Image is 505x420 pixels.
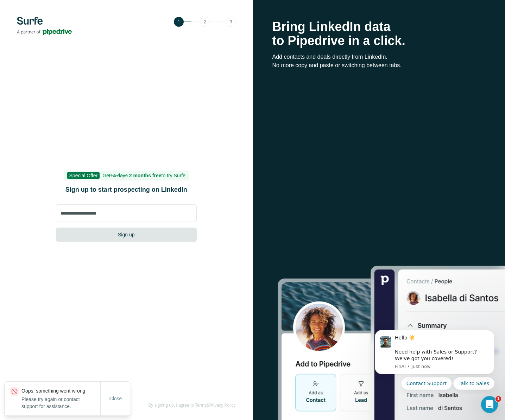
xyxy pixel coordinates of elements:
p: Add contacts and deals directly from LinkedIn. [272,53,486,61]
span: Special Offer [67,172,100,179]
h1: Sign up to start prospecting on LinkedIn [56,185,197,195]
iframe: Intercom live chat [481,396,498,413]
span: Get to try Surfe [102,173,185,178]
a: Privacy Policy [209,403,236,408]
img: Surfe Stock Photo - Selling good vibes [278,265,505,420]
h1: Bring LinkedIn data to Pipedrive in a click. [272,20,486,48]
iframe: Intercom notifications message [364,324,505,394]
span: By signing up, I agree to [149,403,194,408]
a: Terms [195,403,207,408]
img: Step 1 [174,17,236,27]
span: & [207,403,209,408]
button: Sign up [56,228,197,242]
s: 14 days [111,173,128,178]
b: 2 months free [129,173,162,178]
img: Surfe's logo [17,17,72,35]
span: Close [109,395,122,402]
p: Oops, something went wrong [21,387,100,394]
span: 1 [495,396,501,402]
p: No more copy and paste or switching between tabs. [272,61,486,70]
p: Please try again or contact support for assistance. [21,396,100,410]
button: Close [105,392,127,405]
